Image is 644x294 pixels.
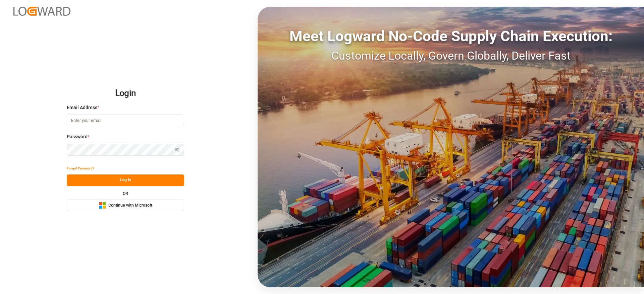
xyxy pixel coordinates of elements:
[67,115,184,126] input: Enter your email
[13,7,70,16] img: Logward_new_orange.png
[67,133,88,140] span: Password
[67,163,94,174] button: Forgot Password?
[108,203,152,209] span: Continue with Microsoft
[258,25,644,47] div: Meet Logward No-Code Supply Chain Execution:
[258,47,644,64] div: Customize Locally, Govern Globally, Deliver Fast
[67,83,184,104] h2: Login
[67,200,184,211] button: Continue with Microsoft
[123,192,128,196] small: OR
[67,104,97,111] span: Email Address
[67,174,184,186] button: Log In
